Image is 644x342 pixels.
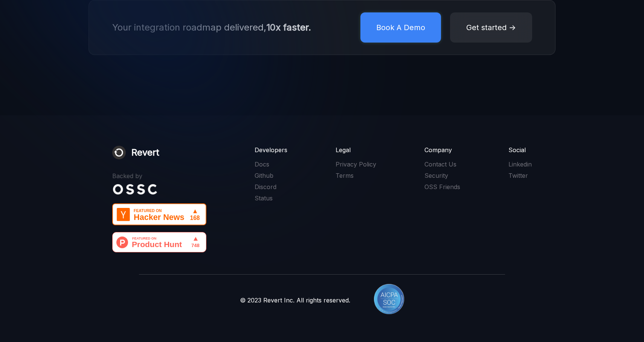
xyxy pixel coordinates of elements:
div: Developers [255,146,287,154]
div: Social [508,146,532,154]
a: Docs [255,160,287,168]
a: Github [255,171,287,180]
img: Revert - Open-source unified API for product integrations | Product Hunt [112,232,206,252]
img: Oss Capital [112,183,157,195]
button: Book A Demo [360,12,441,43]
img: Featured on Hacker News [112,203,206,225]
a: OSS Friends [424,183,460,191]
a: Contact Us [424,160,460,168]
button: Get started → [450,12,532,43]
a: Privacy Policy [336,160,376,168]
a: Security [424,171,460,180]
a: Twitter [508,171,532,180]
img: Revert [112,146,126,159]
div: © 2023 Revert Inc. All rights reserved. [240,296,350,305]
a: Oss Capital [112,183,157,197]
a: Terms [336,171,376,180]
div: Company [424,146,460,154]
a: Linkedin [508,160,532,168]
a: Discord [255,183,287,191]
div: Backed by [112,171,142,180]
div: Legal [336,146,376,154]
a: Status [255,194,287,202]
div: Revert [131,146,159,159]
img: AICPA SOC [374,284,404,314]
